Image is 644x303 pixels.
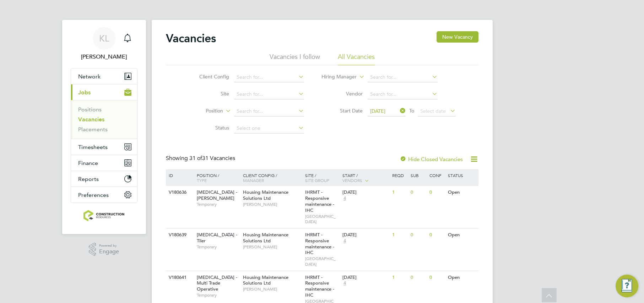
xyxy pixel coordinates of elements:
span: 4 [342,195,347,202]
span: Jobs [78,89,91,96]
a: Placements [78,126,108,133]
span: [PERSON_NAME] [243,244,302,250]
nav: Main navigation [62,20,146,234]
span: Preferences [78,192,109,198]
span: [PERSON_NAME] [243,286,302,292]
span: [MEDICAL_DATA] - Tiler [197,232,237,244]
a: Go to home page [71,210,137,221]
span: [MEDICAL_DATA] - Multi Trade Operative [197,274,237,292]
span: IHRMT - Responsive maintenance - IHC [305,232,334,256]
div: Start / [341,169,390,187]
span: Temporary [197,244,239,250]
button: Finance [71,155,137,171]
span: Temporary [197,292,239,298]
span: Type [197,177,207,183]
div: Conf [428,169,446,181]
label: Status [188,125,229,131]
button: Jobs [71,84,137,100]
div: 0 [428,271,446,284]
a: Positions [78,106,102,113]
span: Temporary [197,202,239,207]
li: All Vacancies [338,53,375,65]
span: Kate Lomax [71,53,137,61]
button: Timesheets [71,139,137,155]
button: Reports [71,171,137,187]
div: 1 [390,271,409,284]
button: New Vacancy [437,31,478,43]
div: [DATE] [342,275,389,281]
button: Engage Resource Center [616,275,638,297]
span: 31 Vacancies [189,155,235,162]
div: Open [446,186,477,199]
span: Vendors [342,177,362,183]
div: Position / [191,169,241,186]
span: Network [78,73,101,80]
input: Select one [234,123,304,133]
div: Site / [303,169,341,186]
span: Finance [78,160,98,166]
div: 1 [390,228,409,242]
span: [MEDICAL_DATA] - [PERSON_NAME] [197,189,237,201]
span: [GEOGRAPHIC_DATA] [305,256,339,267]
label: Hiring Manager [316,73,357,81]
div: 0 [409,186,427,199]
span: [GEOGRAPHIC_DATA] [305,214,339,225]
label: Position [182,108,223,115]
a: KL[PERSON_NAME] [71,27,137,61]
a: Vacancies [78,116,104,123]
div: Showing [166,155,237,162]
div: Open [446,228,477,242]
div: 0 [409,228,427,242]
span: KL [99,34,109,43]
li: Vacancies I follow [270,53,320,65]
span: [DATE] [370,108,385,114]
div: Sub [409,169,427,181]
div: Status [446,169,477,181]
div: Open [446,271,477,284]
div: Reqd [390,169,409,181]
span: Manager [243,177,264,183]
span: Engage [99,249,119,255]
div: V180636 [167,186,192,199]
div: [DATE] [342,232,389,238]
div: 0 [428,186,446,199]
button: Preferences [71,187,137,203]
img: construction-resources-logo-retina.png [83,210,124,221]
div: V180641 [167,271,192,284]
label: Vendor [322,90,363,97]
span: To [407,106,416,115]
span: Timesheets [78,144,108,150]
span: Powered by [99,243,119,249]
label: Start Date [322,108,363,114]
div: Jobs [71,100,137,139]
label: Site [188,90,229,97]
input: Search for... [368,72,438,82]
div: V180639 [167,228,192,242]
span: 31 of [189,155,202,162]
button: Network [71,68,137,84]
span: Select date [420,108,446,114]
input: Search for... [234,106,304,116]
span: 4 [342,238,347,244]
span: 4 [342,280,347,286]
div: 0 [428,228,446,242]
div: 1 [390,186,409,199]
div: ID [167,169,192,181]
input: Search for... [234,72,304,82]
span: IHRMT - Responsive maintenance - IHC [305,274,334,298]
span: Housing Maintenance Solutions Ltd [243,189,288,201]
span: Housing Maintenance Solutions Ltd [243,232,288,244]
span: [PERSON_NAME] [243,202,302,207]
a: Powered byEngage [89,243,119,256]
h2: Vacancies [166,31,216,45]
label: Hide Closed Vacancies [400,156,463,162]
div: Client Config / [241,169,303,186]
div: 0 [409,271,427,284]
label: Client Config [188,73,229,80]
div: [DATE] [342,189,389,195]
span: IHRMT - Responsive maintenance - IHC [305,189,334,213]
input: Search for... [234,89,304,99]
span: Site Group [305,177,329,183]
span: Reports [78,176,99,182]
span: Housing Maintenance Solutions Ltd [243,274,288,286]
